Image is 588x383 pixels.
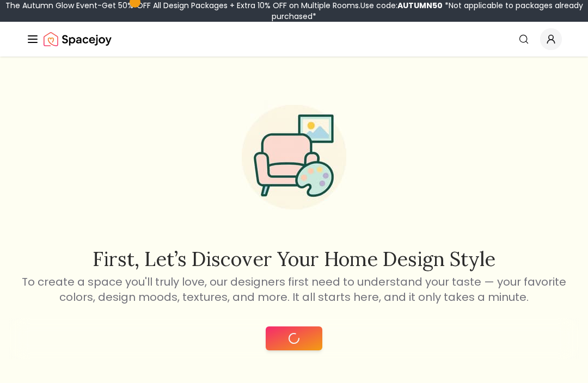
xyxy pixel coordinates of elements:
img: Spacejoy Logo [44,28,112,50]
p: To create a space you'll truly love, our designers first need to understand your taste — your fav... [9,274,579,305]
a: Spacejoy [44,28,112,50]
h2: First, let’s discover your home design style [9,248,579,270]
img: Start Style Quiz Illustration [224,88,364,227]
nav: Global [26,22,562,57]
